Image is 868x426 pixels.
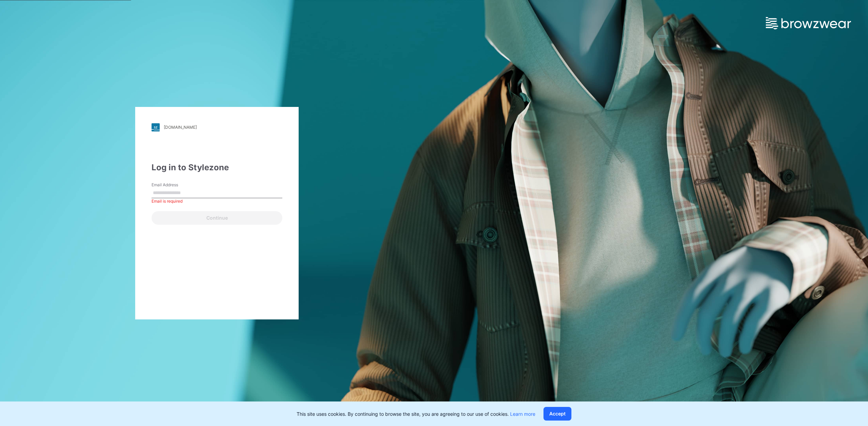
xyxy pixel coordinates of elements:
div: Email is required [152,198,282,204]
img: stylezone-logo.562084cfcfab977791bfbf7441f1a819.svg [152,123,160,131]
a: Learn more [510,411,535,417]
img: browzwear-logo.e42bd6dac1945053ebaf764b6aa21510.svg [766,17,851,29]
a: [DOMAIN_NAME] [152,123,282,131]
div: [DOMAIN_NAME] [164,125,197,130]
p: This site uses cookies. By continuing to browse the site, you are agreeing to our use of cookies. [297,410,535,417]
label: Email Address [152,182,199,188]
button: Accept [543,407,571,421]
div: Log in to Stylezone [152,161,282,174]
